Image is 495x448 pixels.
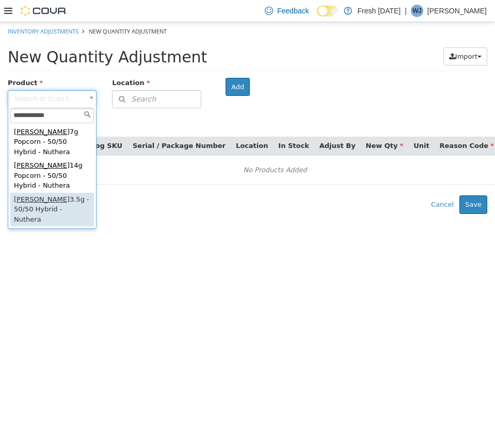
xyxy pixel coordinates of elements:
[277,6,309,16] span: Feedback
[411,5,423,17] div: Wyatt James
[10,137,94,171] div: 14g Popcorn - 50/50 Hybrid - Nuthera
[317,16,317,17] span: Dark Mode
[405,5,407,17] p: |
[14,106,70,113] span: [PERSON_NAME]
[14,139,70,147] span: [PERSON_NAME]
[357,5,401,17] p: Fresh [DATE]
[261,1,313,21] a: Feedback
[317,6,339,16] input: Dark Mode
[10,171,94,205] div: 3.5g - 50/50 Hybrid - Nuthera
[427,5,487,17] p: [PERSON_NAME]
[10,103,94,137] div: 7g Popcorn - 50/50 Hybrid - Nuthera
[21,6,67,16] img: Cova
[14,173,70,181] span: [PERSON_NAME]
[412,5,421,17] span: WJ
